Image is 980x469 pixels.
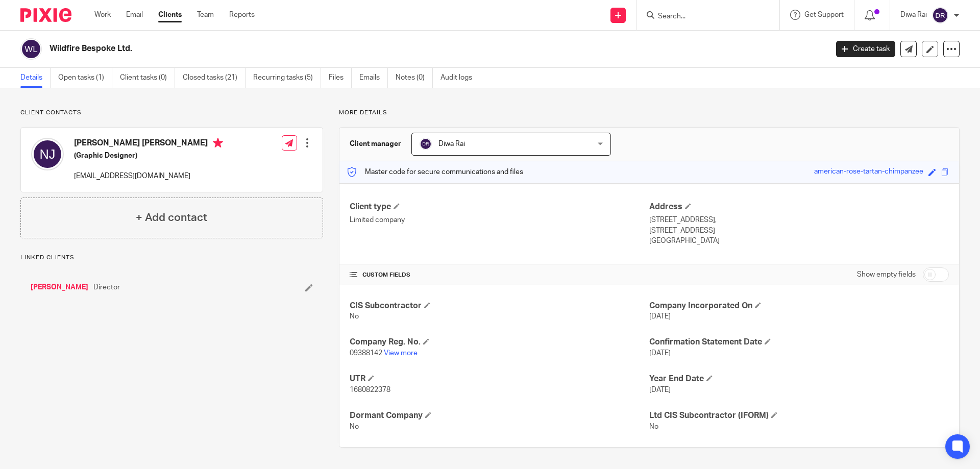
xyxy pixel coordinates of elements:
span: [DATE] [649,386,671,393]
label: Show empty fields [857,269,916,280]
p: [STREET_ADDRESS], [649,215,949,225]
h4: CIS Subcontractor [350,301,649,311]
input: Search [657,12,749,21]
h4: Client type [350,202,649,212]
a: Email [126,10,143,20]
i: Primary [213,138,223,148]
a: Create task [836,41,895,57]
a: [PERSON_NAME] [31,282,88,292]
img: svg%3E [932,7,948,23]
a: Recurring tasks (5) [253,68,321,88]
h4: [PERSON_NAME] [PERSON_NAME] [74,138,223,151]
a: Client tasks (0) [120,68,175,88]
span: No [350,423,359,430]
span: 1680822378 [350,386,390,393]
h4: Dormant Company [350,410,649,421]
p: Limited company [350,215,649,225]
span: 09388142 [350,350,382,357]
a: Notes (0) [396,68,433,88]
h4: UTR [350,374,649,384]
a: Open tasks (1) [58,68,112,88]
h4: Ltd CIS Subcontractor (IFORM) [649,410,949,421]
a: Closed tasks (21) [183,68,246,88]
img: svg%3E [420,138,432,150]
h3: Client manager [350,139,401,149]
p: Linked clients [20,254,323,262]
div: american-rose-tartan-chimpanzee [814,166,923,178]
p: Client contacts [20,109,323,117]
p: [STREET_ADDRESS] [649,226,949,236]
p: Diwa Rai [900,10,927,20]
img: svg%3E [20,38,42,60]
a: View more [384,350,418,357]
a: Work [94,10,111,20]
h4: Company Reg. No. [350,337,649,348]
a: Audit logs [440,68,480,88]
p: More details [339,109,960,117]
h4: Company Incorporated On [649,301,949,311]
h4: Confirmation Statement Date [649,337,949,348]
a: Team [197,10,214,20]
span: No [350,313,359,320]
p: Master code for secure communications and files [347,167,523,177]
span: Get Support [804,11,844,18]
h5: (Graphic Designer) [74,151,223,161]
h4: CUSTOM FIELDS [350,271,649,279]
img: Pixie [20,8,71,22]
span: Diwa Rai [438,140,465,147]
span: Director [93,282,120,292]
a: Emails [359,68,388,88]
p: [GEOGRAPHIC_DATA] [649,236,949,246]
h4: + Add contact [136,210,207,226]
h4: Address [649,202,949,212]
h4: Year End Date [649,374,949,384]
span: No [649,423,658,430]
a: Reports [229,10,255,20]
p: [EMAIL_ADDRESS][DOMAIN_NAME] [74,171,223,181]
span: [DATE] [649,350,671,357]
span: [DATE] [649,313,671,320]
a: Details [20,68,51,88]
img: svg%3E [31,138,64,170]
a: Clients [158,10,182,20]
a: Files [329,68,352,88]
h2: Wildfire Bespoke Ltd. [50,43,667,54]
